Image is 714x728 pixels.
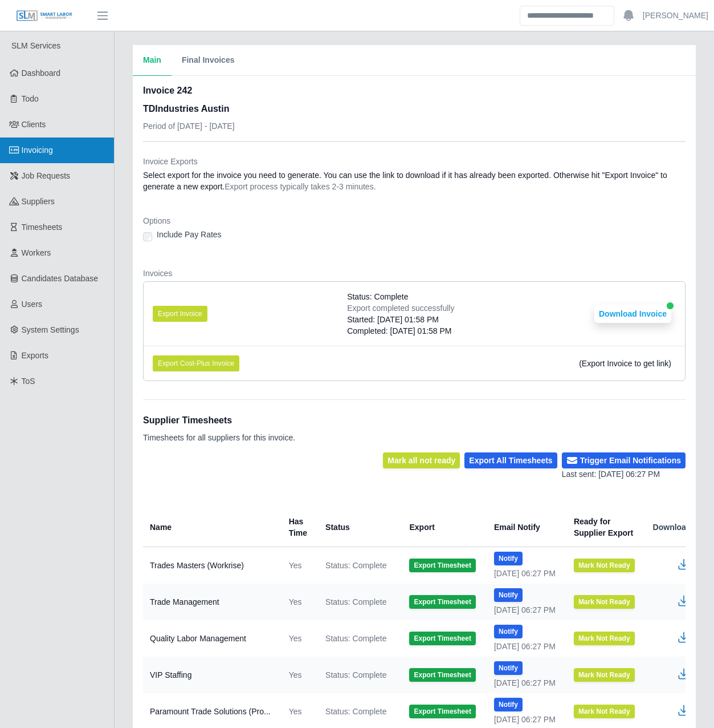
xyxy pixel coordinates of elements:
[565,508,644,547] th: Ready for Supplier Export
[22,223,63,232] span: Timesheets
[325,706,386,717] span: Status: Complete
[143,657,280,693] td: VIP Staffing
[22,120,46,129] span: Clients
[409,668,475,682] button: Export Timesheet
[143,215,686,227] dt: Options
[383,452,460,468] button: Mark all not ready
[280,547,316,584] td: Yes
[494,568,556,579] div: [DATE] 06:27 PM
[494,698,523,711] button: Notify
[143,120,235,132] p: Period of [DATE] - [DATE]
[22,325,79,334] span: System Settings
[153,306,207,322] button: Export Invoice
[22,274,99,283] span: Candidates Database
[225,182,376,191] span: Export process typically takes 2-3 minutes.
[644,508,698,547] th: Download
[22,94,39,103] span: Todo
[143,156,686,167] dt: Invoice Exports
[143,414,295,427] h1: Supplier Timesheets
[143,620,280,657] td: Quality Labor Management
[347,325,454,337] div: Completed: [DATE] 01:58 PM
[22,197,55,206] span: Suppliers
[579,359,671,368] span: (Export Invoice to get link)
[16,10,73,22] img: SLM Logo
[594,305,671,323] button: Download Invoice
[494,625,523,638] button: Notify
[325,669,386,681] span: Status: Complete
[22,171,71,180] span: Job Requests
[22,377,35,386] span: ToS
[280,620,316,657] td: Yes
[172,45,245,76] button: Final Invoices
[562,452,686,468] button: Trigger Email Notifications
[562,468,686,480] div: Last sent: [DATE] 06:27 PM
[494,661,523,675] button: Notify
[143,508,280,547] th: Name
[494,677,556,689] div: [DATE] 06:27 PM
[143,84,235,98] h2: Invoice 242
[22,248,51,257] span: Workers
[133,45,172,76] button: Main
[643,10,708,22] a: [PERSON_NAME]
[22,300,43,309] span: Users
[520,6,614,26] input: Search
[494,604,556,616] div: [DATE] 06:27 PM
[153,355,239,371] button: Export Cost-Plus Invoice
[143,169,686,192] dd: Select export for the invoice you need to generate. You can use the link to download if it has al...
[22,351,48,360] span: Exports
[485,508,565,547] th: Email Notify
[409,559,475,572] button: Export Timesheet
[22,145,53,155] span: Invoicing
[594,309,671,318] a: Download Invoice
[143,102,235,116] h3: TDIndustries Austin
[574,559,635,572] button: Mark Not Ready
[280,584,316,620] td: Yes
[347,302,454,314] div: Export completed successfully
[494,641,556,652] div: [DATE] 06:27 PM
[143,584,280,620] td: Trade Management
[574,595,635,609] button: Mark Not Ready
[494,588,523,602] button: Notify
[143,432,295,443] p: Timesheets for all suppliers for this invoice.
[280,657,316,693] td: Yes
[464,452,557,468] button: Export All Timesheets
[157,229,222,240] label: Include Pay Rates
[574,632,635,645] button: Mark Not Ready
[325,560,386,571] span: Status: Complete
[325,596,386,608] span: Status: Complete
[143,268,686,279] dt: Invoices
[574,668,635,682] button: Mark Not Ready
[347,314,454,325] div: Started: [DATE] 01:58 PM
[316,508,400,547] th: Status
[574,705,635,718] button: Mark Not Ready
[494,552,523,565] button: Notify
[11,41,60,50] span: SLM Services
[409,595,475,609] button: Export Timesheet
[280,508,316,547] th: Has Time
[325,633,386,644] span: Status: Complete
[409,632,475,645] button: Export Timesheet
[400,508,484,547] th: Export
[494,714,556,725] div: [DATE] 06:27 PM
[22,68,61,78] span: Dashboard
[409,705,475,718] button: Export Timesheet
[143,547,280,584] td: Trades Masters (Workrise)
[347,291,408,302] span: Status: Complete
